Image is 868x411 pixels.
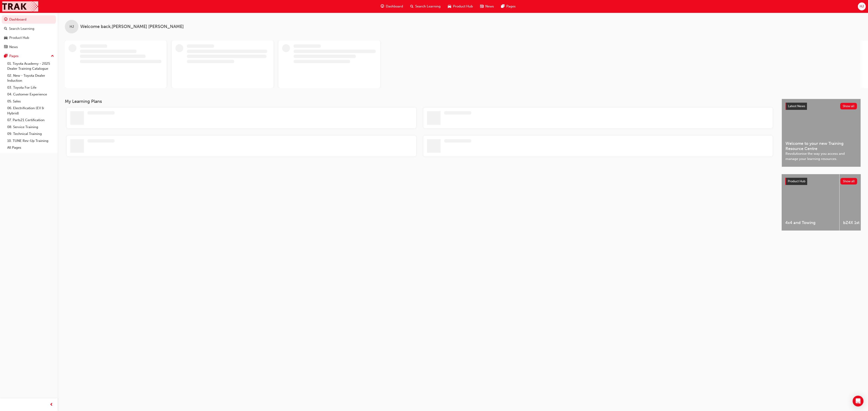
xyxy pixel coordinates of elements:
[5,144,56,151] a: All Pages
[4,45,7,49] span: news-icon
[4,54,7,58] span: pages-icon
[858,2,866,10] button: HJ
[5,117,56,124] a: 07. Parts21 Certification
[840,103,857,109] button: Show all
[2,1,38,12] img: Trak
[410,4,413,9] span: search-icon
[2,43,56,51] a: News
[70,24,74,29] span: HJ
[377,2,407,11] a: guage-iconDashboard
[2,52,56,60] button: Pages
[51,53,54,59] span: up-icon
[860,4,864,9] span: HJ
[50,402,53,408] span: prev-icon
[480,4,484,9] span: news-icon
[5,72,56,84] a: 02. New - Toyota Dealer Induction
[506,4,516,9] span: Pages
[386,4,403,9] span: Dashboard
[853,396,863,406] div: Open Intercom Messenger
[448,4,451,9] span: car-icon
[785,151,857,161] span: Revolutionise the way you access and manage your learning resources.
[782,99,861,167] a: Latest NewsShow allWelcome to your new Training Resource CentreRevolutionise the way you access a...
[4,27,7,31] span: search-icon
[453,4,473,9] span: Product Hub
[485,4,494,9] span: News
[5,84,56,91] a: 03. Toyota For Life
[5,60,56,72] a: 01. Toyota Academy - 2025 Dealer Training Catalogue
[840,178,857,185] button: Show all
[65,99,774,104] h3: My Learning Plans
[80,24,184,29] span: Welcome back , [PERSON_NAME] [PERSON_NAME]
[785,103,857,110] a: Latest NewsShow all
[476,2,498,11] a: news-iconNews
[2,15,56,24] a: Dashboard
[788,104,805,108] span: Latest News
[381,4,384,9] span: guage-icon
[407,2,444,11] a: search-iconSearch Learning
[5,98,56,105] a: 05. Sales
[415,4,441,9] span: Search Learning
[782,174,839,231] a: 4x4 and Towing
[785,220,836,225] span: 4x4 and Towing
[5,137,56,144] a: 10. TUNE Rev-Up Training
[2,25,56,33] a: Search Learning
[2,14,56,52] button: DashboardSearch LearningProduct HubNews
[498,2,519,11] a: pages-iconPages
[5,105,56,117] a: 06. Electrification (EV & Hybrid)
[5,130,56,137] a: 09. Technical Training
[9,44,18,50] div: News
[4,36,7,40] span: car-icon
[9,26,34,31] div: Search Learning
[9,53,19,59] div: Pages
[5,124,56,131] a: 08. Service Training
[501,4,505,9] span: pages-icon
[4,18,7,22] span: guage-icon
[2,34,56,42] a: Product Hub
[788,179,805,183] span: Product Hub
[785,141,857,151] span: Welcome to your new Training Resource Centre
[5,91,56,98] a: 04. Customer Experience
[785,178,857,185] a: Product HubShow all
[444,2,476,11] a: car-iconProduct Hub
[9,35,29,40] div: Product Hub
